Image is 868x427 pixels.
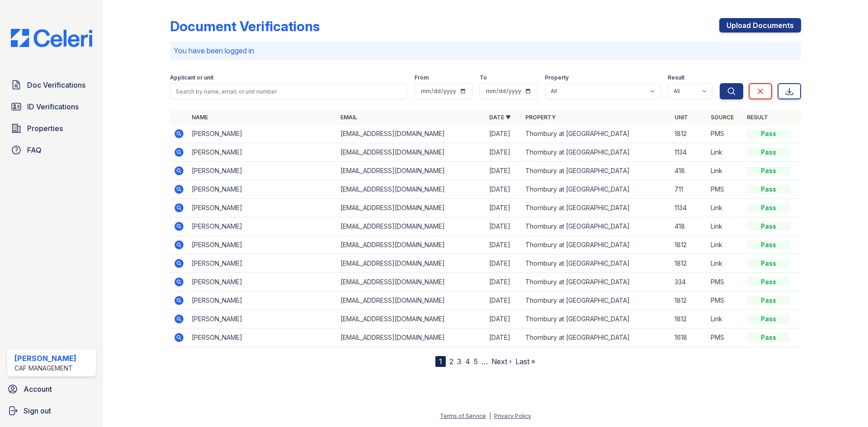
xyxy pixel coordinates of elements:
div: Pass [747,203,790,212]
a: Terms of Service [440,413,486,419]
td: Thornbury at [GEOGRAPHIC_DATA] [522,162,670,180]
a: 5 [474,357,478,366]
td: [EMAIL_ADDRESS][DOMAIN_NAME] [337,254,486,273]
td: 1134 [671,143,707,162]
div: [PERSON_NAME] [14,353,76,364]
td: [DATE] [486,328,522,347]
td: [EMAIL_ADDRESS][DOMAIN_NAME] [337,125,486,143]
div: Pass [747,129,790,138]
div: Pass [747,222,790,231]
td: PMS [707,328,743,347]
span: Doc Verifications [27,80,85,90]
span: FAQ [27,145,42,155]
td: PMS [707,273,743,291]
td: [EMAIL_ADDRESS][DOMAIN_NAME] [337,180,486,199]
td: [PERSON_NAME] [188,328,337,347]
div: Pass [747,296,790,305]
td: 1618 [671,328,707,347]
span: ID Verifications [27,101,79,112]
a: 3 [457,357,462,366]
td: [EMAIL_ADDRESS][DOMAIN_NAME] [337,162,486,180]
a: Name [192,114,208,121]
div: Pass [747,314,790,324]
td: [DATE] [486,273,522,291]
td: [DATE] [486,143,522,162]
td: 711 [671,180,707,199]
td: 1812 [671,310,707,328]
a: Upload Documents [719,18,801,33]
td: PMS [707,180,743,199]
td: Thornbury at [GEOGRAPHIC_DATA] [522,328,670,347]
td: [EMAIL_ADDRESS][DOMAIN_NAME] [337,273,486,291]
td: [PERSON_NAME] [188,180,337,199]
a: 2 [449,357,453,366]
a: Sign out [4,402,99,420]
td: [DATE] [486,217,522,236]
td: Link [707,143,743,162]
td: Thornbury at [GEOGRAPHIC_DATA] [522,273,670,291]
a: Source [711,114,734,121]
a: Email [340,114,357,121]
td: Thornbury at [GEOGRAPHIC_DATA] [522,254,670,273]
td: [DATE] [486,199,522,217]
td: 1812 [671,291,707,310]
div: Pass [747,240,790,249]
td: [EMAIL_ADDRESS][DOMAIN_NAME] [337,310,486,328]
a: Properties [7,119,96,137]
td: [EMAIL_ADDRESS][DOMAIN_NAME] [337,236,486,254]
td: Link [707,217,743,236]
div: Pass [747,277,790,286]
td: [EMAIL_ADDRESS][DOMAIN_NAME] [337,291,486,310]
td: PMS [707,291,743,310]
td: [EMAIL_ADDRESS][DOMAIN_NAME] [337,143,486,162]
td: [PERSON_NAME] [188,273,337,291]
td: [PERSON_NAME] [188,125,337,143]
div: Pass [747,333,790,342]
td: Thornbury at [GEOGRAPHIC_DATA] [522,180,670,199]
div: Pass [747,166,790,175]
td: [PERSON_NAME] [188,254,337,273]
td: [PERSON_NAME] [188,236,337,254]
a: ID Verifications [7,98,96,116]
div: | [489,413,491,419]
td: [PERSON_NAME] [188,291,337,310]
input: Search by name, email, or unit number [170,83,407,99]
label: From [415,74,429,81]
td: 334 [671,273,707,291]
td: Link [707,254,743,273]
div: Pass [747,185,790,194]
a: Date ▼ [489,114,511,121]
a: Next › [491,357,512,366]
td: [DATE] [486,310,522,328]
span: … [481,356,488,367]
p: You have been logged in [174,45,797,56]
td: [DATE] [486,180,522,199]
a: Unit [675,114,688,121]
td: [DATE] [486,254,522,273]
td: [DATE] [486,125,522,143]
td: 1812 [671,254,707,273]
img: CE_Logo_Blue-a8612792a0a2168367f1c8372b55b34899dd931a85d93a1a3d3e32e68fde9ad4.png [4,29,99,47]
td: PMS [707,125,743,143]
label: To [480,74,487,81]
td: [PERSON_NAME] [188,143,337,162]
td: Thornbury at [GEOGRAPHIC_DATA] [522,125,670,143]
td: Thornbury at [GEOGRAPHIC_DATA] [522,310,670,328]
td: [PERSON_NAME] [188,217,337,236]
td: 418 [671,162,707,180]
td: [EMAIL_ADDRESS][DOMAIN_NAME] [337,217,486,236]
a: 4 [465,357,470,366]
a: Doc Verifications [7,76,96,94]
td: [PERSON_NAME] [188,199,337,217]
div: Document Verifications [170,18,320,34]
label: Property [545,74,569,81]
td: Thornbury at [GEOGRAPHIC_DATA] [522,199,670,217]
a: Result [747,114,768,121]
td: 1812 [671,236,707,254]
td: Thornbury at [GEOGRAPHIC_DATA] [522,291,670,310]
td: Thornbury at [GEOGRAPHIC_DATA] [522,236,670,254]
td: Thornbury at [GEOGRAPHIC_DATA] [522,143,670,162]
div: CAF Management [14,364,76,373]
td: [DATE] [486,162,522,180]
